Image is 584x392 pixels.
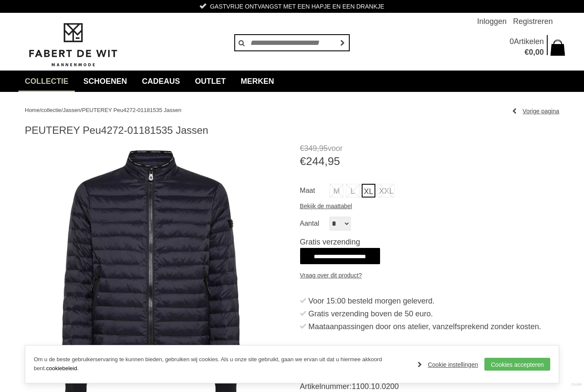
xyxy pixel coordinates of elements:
a: Merken [234,71,280,92]
a: Schoenen [77,71,133,92]
span: Gratis verzending [300,238,360,246]
span: 0 [510,37,514,46]
a: Registreren [513,13,553,30]
a: collectie [41,107,61,113]
span: € [300,155,306,168]
span: / [61,107,63,113]
div: Gratis verzending boven de 50 euro. [308,307,559,320]
span: € [525,48,529,56]
span: 95 [319,144,327,153]
span: , [324,155,327,168]
a: XL [362,184,375,197]
a: Inloggen [477,13,507,30]
a: Home [25,107,40,113]
h1: PEUTEREY Peu4272-01181535 Jassen [25,124,559,137]
a: Cookie instellingen [418,358,478,371]
span: , [533,48,535,56]
a: Divide [571,379,582,390]
span: 349 [304,144,317,153]
a: Vraag over dit product? [300,269,362,282]
dt: Artikelnummer: [300,381,351,392]
span: Artikelen [514,37,544,46]
span: / [40,107,41,113]
a: Bekijk de maattabel [300,200,352,212]
span: 95 [327,155,340,168]
li: Maataanpassingen door ons atelier, vanzelfsprekend zonder kosten. [300,320,559,333]
a: Vorige pagina [512,105,559,118]
span: , [317,144,319,153]
label: Aantal [300,217,330,230]
span: € [300,144,304,153]
p: Om u de beste gebruikerservaring te kunnen bieden, gebruiken wij cookies. Als u onze site gebruik... [34,355,409,373]
span: 00 [535,48,544,56]
a: Outlet [189,71,232,92]
dd: 1100.10.0200 [352,381,559,392]
a: collectie [18,71,75,92]
span: voor [300,143,559,154]
a: Jassen [63,107,80,113]
img: Fabert de Wit [25,22,121,68]
div: Voor 15:00 besteld morgen geleverd. [308,295,559,307]
a: PEUTEREY Peu4272-01181535 Jassen [82,107,181,113]
span: 0 [529,48,533,56]
a: Cadeaus [136,71,186,92]
a: Cookies accepteren [484,358,550,371]
span: / [80,107,82,113]
ul: Maat [300,184,559,200]
a: cookiebeleid [46,365,77,371]
span: 244 [306,155,324,168]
